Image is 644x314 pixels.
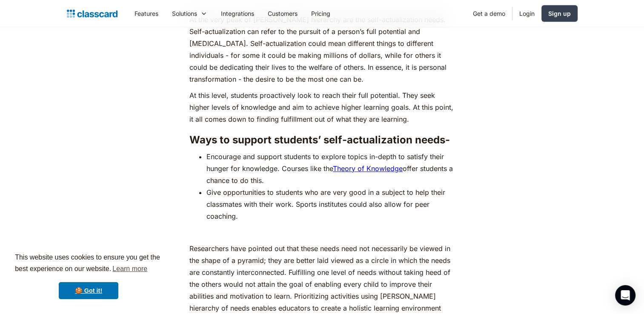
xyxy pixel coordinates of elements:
[206,151,455,186] li: Encourage and support students to explore topics in-depth to satisfy their hunger for knowledge. ...
[541,5,578,22] a: Sign up
[189,89,455,125] p: At this level, students proactively look to reach their full potential. They seek higher levels o...
[615,285,635,305] div: Open Intercom Messenger
[165,4,214,23] div: Solutions
[67,8,117,20] a: home
[304,4,337,23] a: Pricing
[128,4,165,23] a: Features
[548,9,571,18] div: Sign up
[172,9,197,18] div: Solutions
[333,164,403,173] a: Theory of Knowledge
[261,4,304,23] a: Customers
[59,282,118,299] a: dismiss cookie message
[111,263,149,275] a: learn more about cookies
[189,134,455,146] h3: Ways to support students’ self-actualization needs-
[466,4,512,23] a: Get a demo
[206,186,455,222] li: Give opportunities to students who are very good in a subject to help their classmates with their...
[512,4,541,23] a: Login
[189,226,455,238] p: ‍
[189,14,455,85] p: At the very peak of [PERSON_NAME] hierarchy are the self-actualization needs. Self-actualization ...
[15,252,162,275] span: This website uses cookies to ensure you get the best experience on our website.
[214,4,261,23] a: Integrations
[7,244,170,307] div: cookieconsent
